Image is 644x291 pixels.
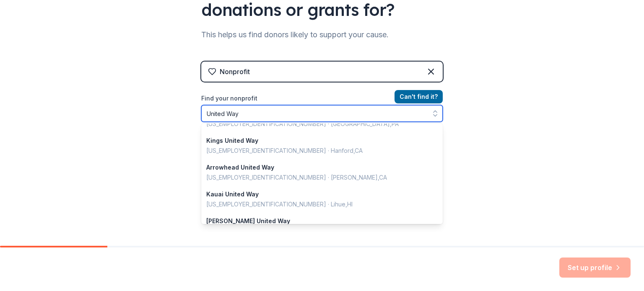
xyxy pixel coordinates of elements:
[206,173,428,183] div: [US_EMPLOYER_IDENTIFICATION_NUMBER] · [PERSON_NAME] , CA
[201,105,443,122] input: Search by name, EIN, or city
[206,162,428,173] div: Arrowhead United Way
[206,216,428,226] div: [PERSON_NAME] United Way
[206,189,428,199] div: Kauai United Way
[206,146,428,156] div: [US_EMPLOYER_IDENTIFICATION_NUMBER] · Hanford , CA
[206,119,428,129] div: [US_EMPLOYER_IDENTIFICATION_NUMBER] · [GEOGRAPHIC_DATA] , PA
[206,199,428,209] div: [US_EMPLOYER_IDENTIFICATION_NUMBER] · Lihue , HI
[206,136,428,146] div: Kings United Way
